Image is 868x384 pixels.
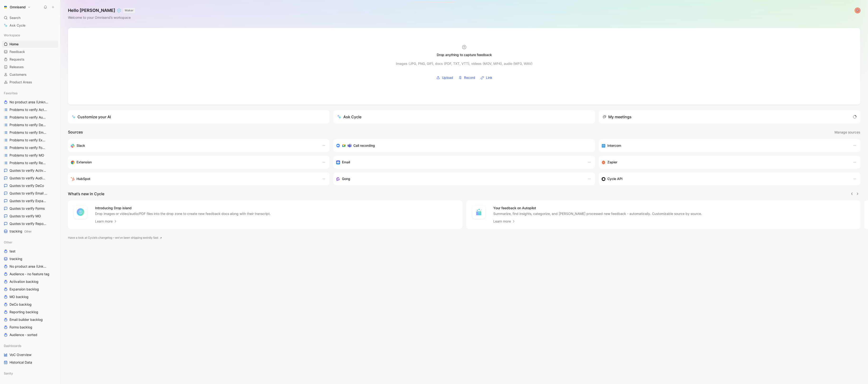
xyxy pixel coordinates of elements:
a: Expansion backlog [2,286,58,293]
button: MAKER [123,8,135,13]
div: Sanity [2,370,58,378]
span: Ask Cycle [10,23,25,28]
span: Home [10,42,19,47]
div: Images (JPG, PNG, GIF), docs (PDF, TXT, VTT), videos (MOV, MP4), audio (MP3, WAV) [396,61,532,66]
span: Forms backlog [10,325,32,330]
a: Requests [2,56,58,63]
span: Problems to verify MO [10,153,44,158]
a: MO backlog [2,293,58,300]
a: Problems to verify Forms [2,144,58,151]
span: Requests [10,57,24,62]
a: Customers [2,71,58,78]
a: Ask Cycle [2,22,58,29]
span: Record [464,75,475,81]
a: Quotes to verify DeCo [2,182,58,189]
span: Audience - no feature tag [10,272,49,276]
span: Quotes to verify Reporting [10,221,47,226]
div: Favorites [2,90,58,97]
a: Product Areas [2,79,58,86]
span: No product area (Unknowns) [10,264,48,269]
a: Quotes to verify MO [2,213,58,220]
span: Problems to verify Activation [10,107,48,112]
span: Customers [10,72,27,77]
button: OmnisendOmnisend [2,4,32,10]
span: Quotes to verify DeCo [10,183,44,188]
span: Email builder backlog [10,317,43,322]
a: Problems to verify MO [2,152,58,159]
span: Problems to verify Forms [10,145,46,150]
span: Quotes to verify Forms [10,206,45,211]
span: Other [24,230,32,233]
div: Sync your customers, send feedback and get updates in Intercom [602,143,848,148]
span: Quotes to verify Activation [10,168,47,173]
a: Quotes to verify Activation [2,167,58,174]
span: Favorites [4,91,18,95]
div: Dashboards [2,342,58,349]
span: Product Areas [10,80,32,85]
h3: Gong [342,176,350,182]
a: Problems to verify Email Builder [2,129,58,136]
a: Problems to verify Activation [2,106,58,113]
img: avatar [855,8,860,13]
span: Quotes to verify Audience [10,176,47,180]
span: Workspace [4,33,20,38]
div: Search [2,14,58,21]
span: Expansion backlog [10,287,39,292]
span: Problems to verify DeCo [10,123,46,127]
span: Audience - sorted [10,332,37,337]
button: Record [457,74,477,81]
h2: What’s new in Cycle [68,191,104,197]
a: Quotes to verify Forms [2,205,58,212]
img: Omnisend [3,5,8,9]
span: Manage sources [834,129,860,135]
span: Dashboards [4,343,21,348]
a: Customize your AI [68,110,330,123]
a: Quotes to verify Reporting [2,220,58,227]
div: Capture feedback from your incoming calls [336,176,583,182]
a: No product area (Unknowns) [2,99,58,106]
a: Problems to verify Reporting [2,159,58,166]
span: Reporting backlog [10,310,38,314]
h3: Slack [77,143,85,148]
div: Sync your customers, send feedback and get updates in Slack [71,143,317,148]
span: Other [4,240,12,245]
h1: Omnisend [10,5,26,9]
h3: Extension [77,159,92,165]
span: Upload [442,75,453,81]
a: VoC Overview [2,351,58,358]
span: Problems to verify Audience [10,115,47,120]
a: test [2,248,58,255]
a: Feedback [2,48,58,55]
h3: HubSpot [77,176,90,182]
a: Quotes to verify Audience [2,175,58,182]
h4: Introducing Drop island [95,205,271,211]
span: tracking [10,256,22,261]
span: Quotes to verify MO [10,214,41,218]
span: No product area (Unknowns) [10,100,49,105]
div: Customize your AI [72,114,111,120]
a: Historical Data [2,359,58,366]
a: DeCo backlog [2,301,58,308]
span: DeCo backlog [10,302,32,307]
div: Sync customers & send feedback from custom sources. Get inspired by our favorite use case [602,176,848,182]
span: MO backlog [10,294,29,299]
h3: Zapier [607,159,617,165]
div: My meetings [603,114,632,120]
div: Workspace [2,32,58,39]
a: Quotes to verify Email builder [2,190,58,197]
div: Capture feedback from thousands of sources with Zapier (survey results, recordings, sheets, etc). [602,159,848,165]
span: Historical Data [10,360,32,365]
span: Problems to verify Reporting [10,161,47,165]
h4: Your feedback on Autopilot [493,205,702,211]
h3: Email [342,159,350,165]
a: Activation backlog [2,278,58,285]
a: Problems to verify Expansion [2,137,58,144]
div: Ask Cycle [337,114,361,120]
div: Welcome to your Omnisend’s workspace [68,15,135,20]
div: Drop anything to capture feedback [437,52,492,58]
a: trackingOther [2,228,58,235]
span: Sanity [4,371,13,376]
a: Email builder backlog [2,316,58,323]
span: Link [486,75,492,81]
a: Forms backlog [2,324,58,331]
